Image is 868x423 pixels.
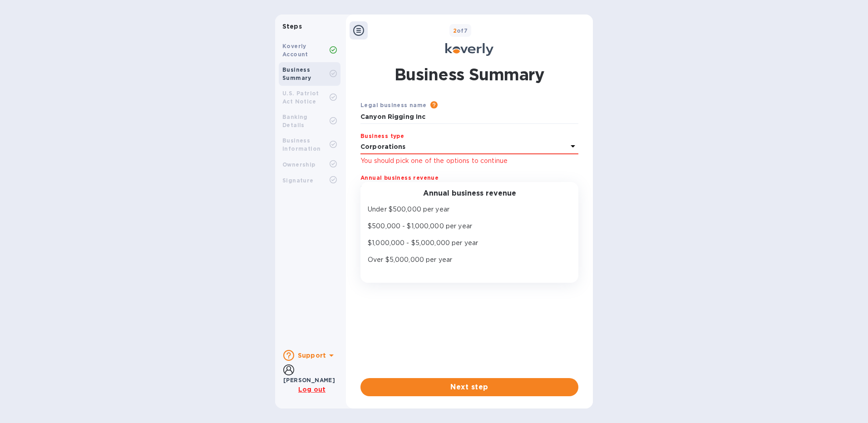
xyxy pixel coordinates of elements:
b: Business Summary [282,66,311,81]
input: Enter legal business name [360,110,578,124]
b: Legal business name [360,102,427,108]
b: of 7 [453,27,468,34]
p: Select annual business revenue [360,184,459,193]
p: Over $5,000,000 per year [368,255,564,265]
b: Annual business revenue [360,174,439,181]
span: Next step [368,382,571,393]
b: Ownership [282,161,316,168]
b: Business Information [282,137,321,152]
b: U.S. Patriot Act Notice [282,90,319,105]
h3: Annual business revenue [423,189,516,198]
b: Koverly Account [282,43,308,58]
button: Next step [360,378,578,396]
b: Steps [282,23,302,30]
b: [PERSON_NAME] [283,377,335,384]
b: Support [298,352,326,359]
p: You should pick one of the options to continue [360,156,578,166]
p: Under $500,000 per year [368,205,564,214]
b: Banking Details [282,113,308,128]
p: $1,000,000 - $5,000,000 per year [368,238,564,248]
span: 2 [453,27,457,34]
p: $500,000 - $1,000,000 per year [368,221,564,231]
b: Corporations [360,143,406,150]
h1: Business Summary [395,63,544,86]
u: Log out [298,386,325,393]
b: Signature [282,177,314,184]
b: Business type [360,133,404,139]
